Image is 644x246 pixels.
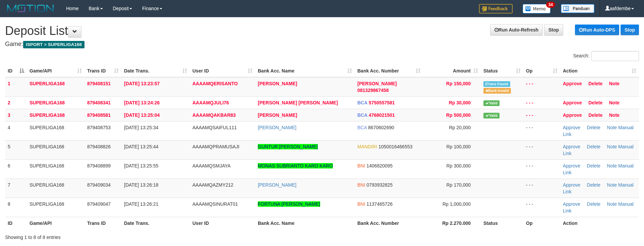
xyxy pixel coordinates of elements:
[84,217,121,229] th: Trans ID
[523,109,560,121] td: - - -
[447,182,471,188] span: Rp 170,000
[563,144,634,156] a: Manual Link
[523,159,560,179] td: - - -
[357,144,377,149] span: MANDIRI
[357,201,365,207] span: BNI
[563,182,634,194] a: Manual Link
[124,112,160,118] span: [DATE] 13:25:04
[5,96,27,109] td: 2
[560,65,639,77] th: Action: activate to sort column ascending
[27,96,84,109] td: SUPERLIGA168
[124,125,158,130] span: [DATE] 13:25:34
[27,77,84,97] td: SUPERLIGA168
[523,217,560,229] th: Op
[573,51,639,61] label: Search:
[563,201,634,213] a: Manual Link
[258,125,296,130] a: [PERSON_NAME]
[192,144,239,149] span: AAAAMQPRAMUSAJI
[588,100,602,105] a: Delete
[5,24,639,38] h1: Deposit List
[366,201,393,207] span: Copy 1137465726 to clipboard
[523,65,560,77] th: Op: activate to sort column ascending
[563,125,580,130] a: Approve
[124,144,158,149] span: [DATE] 13:25:44
[27,179,84,198] td: SUPERLIGA168
[258,163,333,168] a: MONAS SUBRIANTO KARO KARO
[607,163,617,168] a: Note
[27,109,84,121] td: SUPERLIGA168
[449,100,471,105] span: Rp 30,000
[190,217,255,229] th: User ID
[483,100,500,106] span: Valid transaction
[27,121,84,140] td: SUPERLIGA168
[258,182,296,188] a: [PERSON_NAME]
[446,112,471,118] span: Rp 500,000
[27,217,84,229] th: Game/API
[563,144,580,149] a: Approve
[369,112,395,118] span: Copy 4768021501 to clipboard
[366,182,393,188] span: Copy 0793932825 to clipboard
[563,100,582,105] a: Approve
[357,163,365,168] span: BNI
[87,100,111,105] span: 879408341
[481,65,523,77] th: Status: activate to sort column ascending
[27,140,84,159] td: SUPERLIGA168
[523,121,560,140] td: - - -
[27,65,84,77] th: Game/API: activate to sort column ascending
[563,125,634,137] a: Manual Link
[447,163,471,168] span: Rp 300,000
[575,24,619,35] a: Run Auto-DPS
[523,96,560,109] td: - - -
[27,198,84,217] td: SUPERLIGA168
[607,125,617,130] a: Note
[447,144,471,149] span: Rp 100,000
[587,125,600,130] a: Delete
[357,182,365,188] span: BNI
[483,81,510,87] span: Similar transaction found
[124,182,158,188] span: [DATE] 13:26:18
[258,144,318,149] a: GUNTUR [PERSON_NAME]
[124,163,158,168] span: [DATE] 13:25:55
[591,51,639,61] input: Search:
[446,81,471,86] span: Rp 150,000
[258,201,320,207] a: FORTUNA [PERSON_NAME]
[490,24,543,36] a: Run Auto-Refresh
[5,41,639,48] h4: Game:
[587,163,600,168] a: Delete
[5,140,27,159] td: 5
[357,88,389,93] span: Copy 081329867458 to clipboard
[546,2,555,8] span: 34
[5,3,56,13] img: MOTION_logo.png
[87,125,111,130] span: 879408753
[5,65,27,77] th: ID: activate to sort column descending
[357,81,397,86] span: [PERSON_NAME]
[423,65,481,77] th: Amount: activate to sort column ascending
[355,65,423,77] th: Bank Acc. Number: activate to sort column ascending
[192,182,233,188] span: AAAAMQAZMY212
[192,112,236,118] span: AAAAMQAKBAR83
[481,217,523,229] th: Status
[366,163,393,168] span: Copy 1406820095 to clipboard
[5,198,27,217] td: 8
[121,217,190,229] th: Date Trans.
[587,144,600,149] a: Delete
[355,217,423,229] th: Bank Acc. Number
[523,4,551,13] img: Button%20Memo.svg
[5,159,27,179] td: 6
[23,41,84,48] span: ISPORT > SUPERLIGA168
[607,201,617,207] a: Note
[258,100,338,105] a: [PERSON_NAME] [PERSON_NAME]
[563,112,582,118] a: Approve
[483,88,511,94] span: Bank is not match
[255,217,355,229] th: Bank Acc. Name
[609,81,620,86] a: Note
[357,100,367,105] span: BCA
[588,112,602,118] a: Delete
[523,198,560,217] td: - - -
[588,81,602,86] a: Delete
[124,100,160,105] span: [DATE] 13:24:26
[479,4,513,13] img: Feedback.jpg
[609,112,620,118] a: Note
[563,182,580,188] a: Approve
[5,217,27,229] th: ID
